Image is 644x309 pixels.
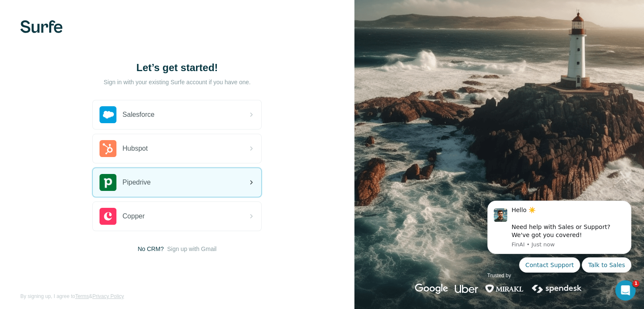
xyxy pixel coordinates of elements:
[122,211,144,221] span: Copper
[531,284,583,294] img: spendesk's logo
[100,174,116,191] img: pipedrive's logo
[92,293,124,299] a: Privacy Policy
[138,245,163,253] span: No CRM?
[75,293,89,299] a: Terms
[104,78,251,86] p: Sign in with your existing Surfe account if you have one.
[122,143,148,154] span: Hubspot
[20,292,124,300] span: By signing up, I agree to &
[100,208,116,225] img: copper's logo
[122,177,151,188] span: Pipedrive
[122,110,155,120] span: Salesforce
[100,106,116,123] img: salesforce's logo
[100,140,116,157] img: hubspot's logo
[20,20,63,33] img: Surfe's logo
[633,280,639,287] span: 1
[415,284,448,294] img: google's logo
[455,284,478,294] img: uber's logo
[167,245,217,253] button: Sign up with Gmail
[475,193,644,278] iframe: Intercom notifications message
[485,284,524,294] img: mirakl's logo
[92,61,262,74] h1: Let’s get started!
[615,280,636,301] iframe: Intercom live chat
